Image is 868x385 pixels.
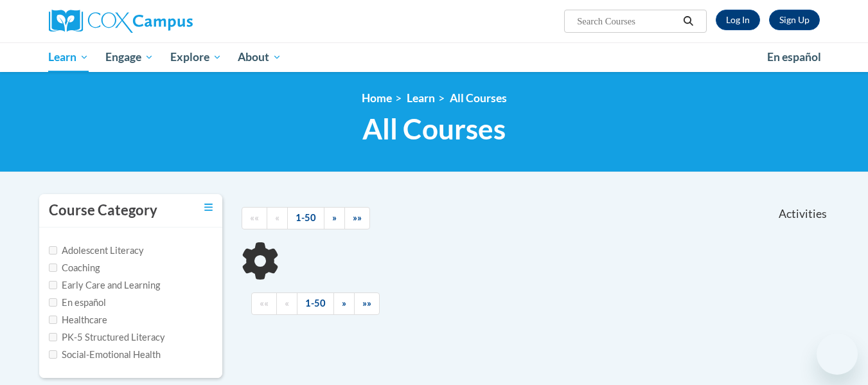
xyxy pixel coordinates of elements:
img: Cox Campus [49,10,193,33]
a: Begining [242,207,267,229]
button: Search [678,13,698,29]
a: Log In [716,10,760,30]
a: 1-50 [297,292,334,315]
label: Adolescent Literacy [49,244,144,258]
span: Learn [48,49,89,65]
input: Checkbox for Options [49,246,57,255]
label: PK-5 Structured Literacy [49,330,165,345]
span: All Courses [362,112,506,146]
a: Toggle collapse [204,201,213,215]
a: Cox Campus [49,10,293,33]
a: Learn [40,42,98,72]
span: En español [767,50,821,64]
a: About [229,42,290,72]
input: Checkbox for Options [49,333,57,341]
a: Home [362,91,392,105]
span: « [285,298,289,309]
span: »» [362,298,371,309]
span: Activities [779,207,827,221]
input: Checkbox for Options [49,281,57,289]
span: « [275,212,279,223]
span: » [342,298,346,309]
span: «« [250,212,259,223]
span: Explore [170,49,222,65]
span: «« [260,298,269,309]
a: End [344,207,370,229]
a: Register [769,10,820,30]
span: About [238,49,281,65]
a: Explore [162,42,230,72]
input: Checkbox for Options [49,316,57,324]
a: 1-50 [287,207,324,229]
input: Checkbox for Options [49,298,57,307]
input: Search Courses [576,13,678,29]
label: En español [49,296,106,310]
a: Begining [251,292,277,315]
a: All Courses [450,91,507,105]
h3: Course Category [49,201,157,220]
span: »» [353,212,362,223]
input: Checkbox for Options [49,350,57,359]
a: En español [759,44,829,71]
iframe: Button to launch messaging window [817,334,858,375]
a: Learn [407,91,435,105]
a: End [354,292,380,315]
a: Next [324,207,345,229]
a: Previous [276,292,297,315]
input: Checkbox for Options [49,264,57,272]
a: Next [333,292,355,315]
a: Previous [267,207,288,229]
div: Main menu [30,42,839,72]
a: Engage [97,42,162,72]
span: Engage [105,49,154,65]
label: Social-Emotional Health [49,348,161,362]
label: Healthcare [49,313,107,327]
label: Coaching [49,261,100,275]
span: » [332,212,337,223]
label: Early Care and Learning [49,278,160,292]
